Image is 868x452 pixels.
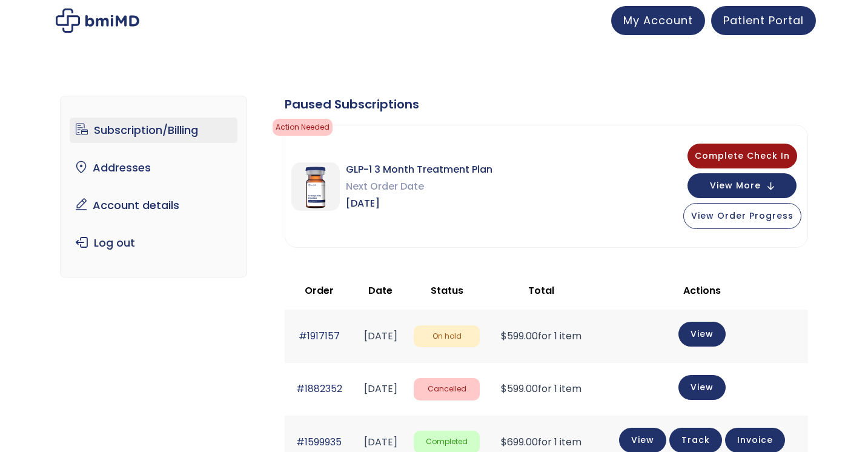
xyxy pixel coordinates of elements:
[346,161,492,178] span: GLP-1 3 Month Treatment Plan
[711,6,816,35] a: Patient Portal
[691,210,793,222] span: View Order Progress
[414,378,480,400] span: Cancelled
[346,178,492,195] span: Next Order Date
[501,329,538,343] span: 599.00
[683,284,721,297] span: Actions
[611,6,705,35] a: My Account
[501,382,538,396] span: 599.00
[501,435,507,449] span: $
[364,435,397,449] time: [DATE]
[431,284,463,297] span: Status
[70,193,237,218] a: Account details
[273,119,333,136] span: Action Needed
[70,118,237,143] a: Subscription/Billing
[368,284,393,297] span: Date
[678,322,726,347] a: View
[364,329,397,343] time: [DATE]
[710,182,761,190] span: View More
[60,96,247,278] nav: Account pages
[299,329,340,343] a: #1917157
[486,363,596,416] td: for 1 item
[296,435,342,449] a: #1599935
[695,150,790,162] span: Complete Check In
[296,382,342,396] a: #1882352
[486,310,596,362] td: for 1 item
[501,382,507,396] span: $
[305,284,334,297] span: Order
[687,173,797,198] button: View More
[285,96,808,113] div: Paused Subscriptions
[56,8,139,33] img: My account
[528,284,554,297] span: Total
[70,230,237,256] a: Log out
[723,13,804,28] span: Patient Portal
[501,435,538,449] span: 699.00
[364,382,397,396] time: [DATE]
[70,155,237,181] a: Addresses
[623,13,693,28] span: My Account
[683,203,801,229] button: View Order Progress
[687,144,797,168] button: Complete Check In
[414,325,480,348] span: On hold
[291,162,340,211] img: GLP-1 3 Month Treatment Plan
[346,195,492,212] span: [DATE]
[678,375,726,400] a: View
[501,329,507,343] span: $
